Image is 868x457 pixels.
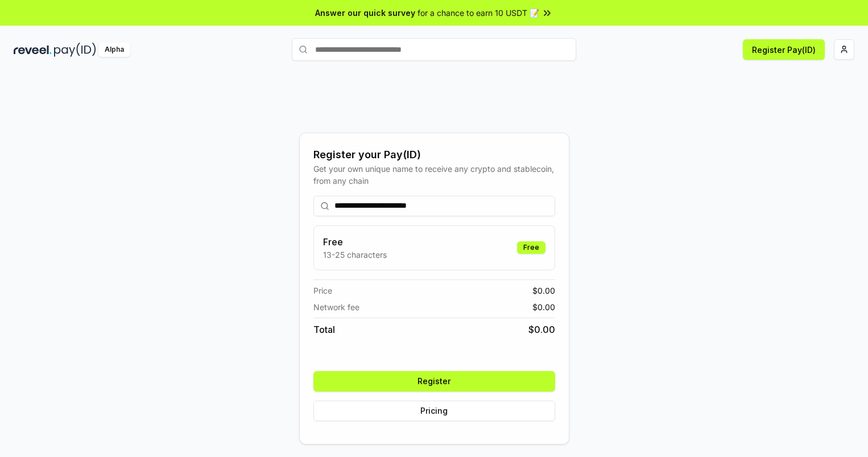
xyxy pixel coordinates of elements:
[54,43,96,57] img: pay_id
[14,43,52,57] img: reveel_dark
[528,323,555,336] span: $ 0.00
[532,285,555,297] span: $ 0.00
[313,285,332,297] span: Price
[743,39,825,60] button: Register Pay(ID)
[532,301,555,313] span: $ 0.00
[313,401,555,421] button: Pricing
[313,371,555,392] button: Register
[313,163,555,187] div: Get your own unique name to receive any crypto and stablecoin, from any chain
[313,323,335,336] span: Total
[313,147,555,163] div: Register your Pay(ID)
[313,301,359,313] span: Network fee
[315,7,415,19] span: Answer our quick survey
[517,241,545,254] div: Free
[323,249,387,261] p: 13-25 characters
[418,7,539,19] span: for a chance to earn 10 USDT 📝
[98,43,130,57] div: Alpha
[323,235,387,249] h3: Free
